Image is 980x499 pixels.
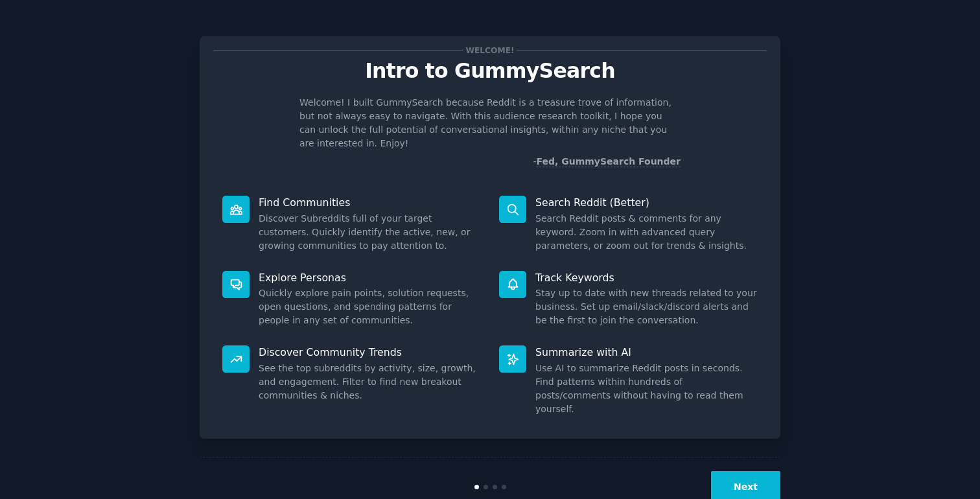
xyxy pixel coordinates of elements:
p: Discover Community Trends [259,345,481,359]
dd: Stay up to date with new threads related to your business. Set up email/slack/discord alerts and ... [535,286,758,327]
p: Search Reddit (Better) [535,196,758,209]
a: Fed, GummySearch Founder [536,156,681,167]
dd: Search Reddit posts & comments for any keyword. Zoom in with advanced query parameters, or zoom o... [535,212,758,253]
span: Welcome! [463,43,517,57]
dd: Discover Subreddits full of your target customers. Quickly identify the active, new, or growing c... [259,212,481,253]
p: Summarize with AI [535,345,758,359]
dd: See the top subreddits by activity, size, growth, and engagement. Filter to find new breakout com... [259,362,481,402]
div: - [533,155,681,168]
p: Track Keywords [535,271,758,284]
p: Explore Personas [259,271,481,284]
p: Intro to GummySearch [213,60,767,82]
dd: Use AI to summarize Reddit posts in seconds. Find patterns within hundreds of posts/comments with... [535,362,758,416]
p: Find Communities [259,196,481,209]
p: Welcome! I built GummySearch because Reddit is a treasure trove of information, but not always ea... [299,96,681,150]
dd: Quickly explore pain points, solution requests, open questions, and spending patterns for people ... [259,286,481,327]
